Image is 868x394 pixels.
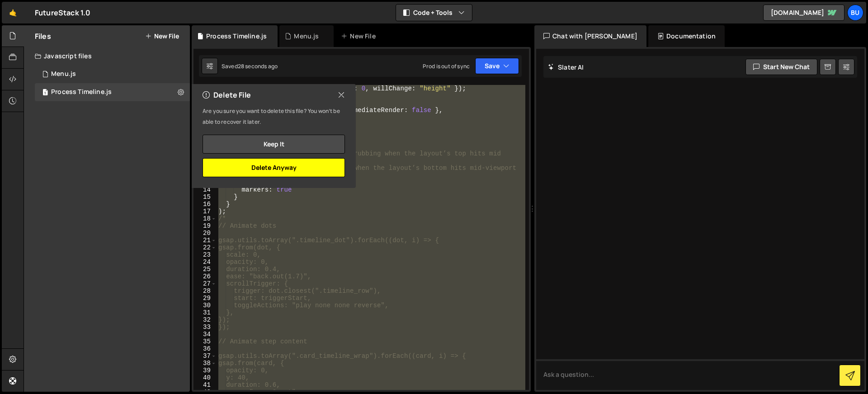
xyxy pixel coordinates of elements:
[203,135,345,154] button: Keep it
[193,237,217,244] div: 21
[193,352,217,360] div: 37
[534,25,646,47] div: Chat with [PERSON_NAME]
[847,5,863,21] a: Bu
[35,65,190,83] div: 16882/46168.js
[193,381,217,389] div: 41
[193,360,217,367] div: 38
[35,7,90,18] div: FutureStack 1.0
[193,295,217,302] div: 29
[206,32,267,41] div: Process Timeline.js
[763,5,844,21] a: [DOMAIN_NAME]
[193,244,217,251] div: 22
[193,316,217,324] div: 32
[193,338,217,345] div: 35
[193,302,217,309] div: 30
[341,32,379,41] div: New File
[145,33,179,40] button: New File
[193,309,217,316] div: 31
[35,83,190,101] div: Process Timeline.js
[193,287,217,295] div: 28
[193,230,217,237] div: 20
[193,280,217,287] div: 27
[193,266,217,273] div: 25
[2,2,24,23] a: 🤙
[193,367,217,374] div: 39
[203,90,251,100] h2: Delete File
[475,58,519,74] button: Save
[193,273,217,280] div: 26
[203,106,345,127] p: Are you sure you want to delete this file? You won’t be able to recover it later.
[51,70,76,78] div: Menu.js
[745,59,817,75] button: Start new chat
[193,251,217,258] div: 23
[396,5,472,21] button: Code + Tools
[548,63,584,71] h2: Slater AI
[294,32,319,41] div: Menu.js
[423,62,470,70] div: Prod is out of sync
[193,215,217,222] div: 18
[35,31,51,41] h2: Files
[51,88,112,96] div: Process Timeline.js
[193,186,217,193] div: 14
[193,222,217,230] div: 19
[193,208,217,215] div: 17
[193,324,217,331] div: 33
[222,62,278,70] div: Saved
[193,258,217,266] div: 24
[24,47,190,65] div: Javascript files
[238,62,278,70] div: 28 seconds ago
[193,201,217,208] div: 16
[193,374,217,381] div: 40
[648,25,725,47] div: Documentation
[203,158,345,177] button: Delete Anyway
[193,331,217,338] div: 34
[193,193,217,201] div: 15
[193,345,217,352] div: 36
[42,89,48,97] span: 1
